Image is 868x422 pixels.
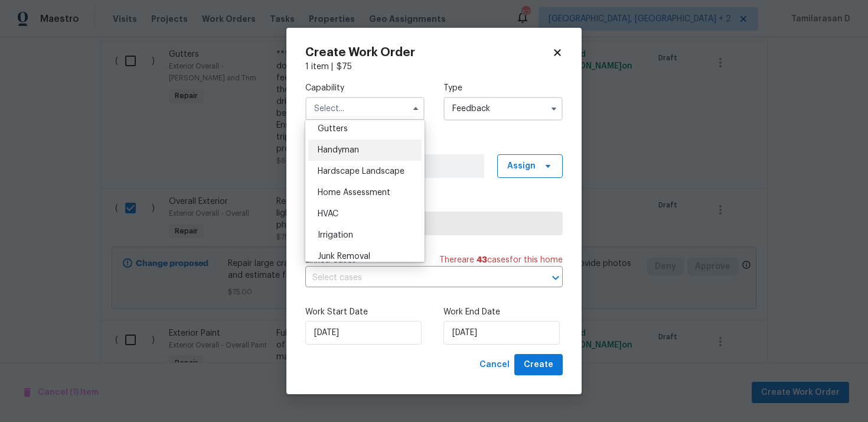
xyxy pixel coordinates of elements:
span: HVAC [318,210,338,218]
span: Gutters [318,125,348,133]
label: Work Order Manager [305,139,563,151]
input: M/D/YYYY [305,321,422,345]
label: Type [443,82,563,94]
span: Assign [507,160,536,172]
span: Home Assessment [318,189,390,197]
span: Handyman [318,146,359,154]
span: Irrigation [318,231,353,239]
span: Select trade partner [315,218,553,229]
input: M/D/YYYY [443,321,560,345]
input: Select cases [305,269,530,287]
button: Hide options [409,102,423,116]
span: There are case s for this home [439,254,563,266]
span: Junk Removal [318,252,370,261]
h2: Create Work Order [305,47,552,59]
span: Hardscape Landscape [318,167,404,176]
input: Select... [305,97,425,121]
button: Cancel [475,354,514,376]
div: 1 item | [305,61,563,73]
label: Trade Partner [305,197,563,209]
label: Capability [305,82,425,94]
button: Create [514,354,563,376]
span: 43 [477,256,487,264]
label: Work Start Date [305,306,425,318]
label: Work End Date [443,306,563,318]
span: Create [524,358,553,372]
span: $ 75 [337,63,352,71]
button: Show options [547,102,561,116]
input: Select... [443,97,563,121]
button: Open [547,270,564,286]
span: Cancel [479,358,510,372]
